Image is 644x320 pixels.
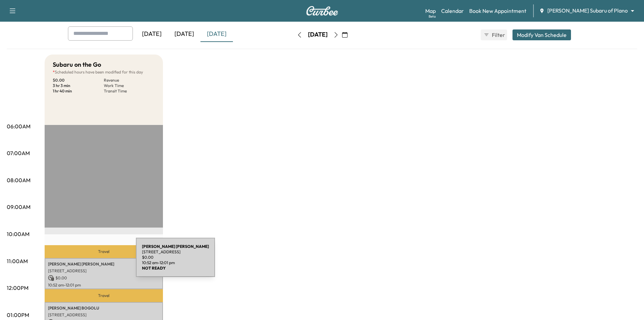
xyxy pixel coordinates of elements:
[53,88,104,94] p: 1 hr 40 min
[7,122,30,130] p: 06:00AM
[512,29,571,40] button: Modify Van Schedule
[48,275,160,281] p: $ 0.00
[45,289,163,302] p: Travel
[7,203,30,211] p: 09:00AM
[168,26,200,42] div: [DATE]
[7,311,29,319] p: 01:00PM
[142,249,209,255] p: [STREET_ADDRESS]
[306,6,338,16] img: Curbee Logo
[142,255,209,260] p: $ 0.00
[142,244,209,249] b: [PERSON_NAME] [PERSON_NAME]
[53,78,104,83] p: $ 0.00
[7,149,30,157] p: 07:00AM
[142,265,166,271] b: NOT READY
[48,268,160,274] p: [STREET_ADDRESS]
[441,7,464,15] a: Calendar
[425,7,436,15] a: MapBeta
[481,29,507,40] button: Filter
[53,60,101,69] h5: Subaru on the Go
[48,312,160,318] p: [STREET_ADDRESS]
[104,78,155,83] p: Revenue
[7,284,28,292] p: 12:00PM
[469,7,526,15] a: Book New Appointment
[547,7,628,15] span: [PERSON_NAME] Subaru of Plano
[48,282,160,288] p: 10:52 am - 12:01 pm
[48,261,160,267] p: [PERSON_NAME] [PERSON_NAME]
[45,245,163,258] p: Travel
[7,230,29,238] p: 10:00AM
[308,30,328,39] div: [DATE]
[7,176,30,184] p: 08:00AM
[7,257,28,265] p: 11:00AM
[104,83,155,88] p: Work Time
[429,14,436,19] div: Beta
[142,260,209,265] p: 10:52 am - 12:01 pm
[53,69,155,75] p: Scheduled hours have been modified for this day
[492,31,504,39] span: Filter
[48,305,160,311] p: [PERSON_NAME] BOGOLU
[53,83,104,88] p: 3 hr 3 min
[104,88,155,94] p: Transit Time
[200,26,233,42] div: [DATE]
[136,26,168,42] div: [DATE]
